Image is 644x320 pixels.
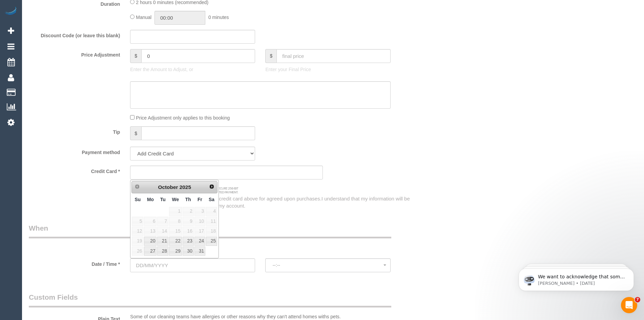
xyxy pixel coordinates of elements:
[206,237,217,246] a: 25
[272,262,383,268] span: --:--
[136,170,317,176] iframe: Secure card payment input frame
[621,297,637,313] iframe: Intercom live chat
[132,227,143,236] span: 12
[194,227,205,236] span: 17
[135,197,141,202] span: Sunday
[183,217,194,226] span: 9
[169,237,182,246] a: 22
[144,247,157,256] a: 27
[157,237,168,246] a: 21
[24,147,125,156] label: Payment method
[206,217,217,226] span: 11
[24,258,125,268] label: Date / Time *
[207,182,216,192] a: Next
[125,185,243,193] img: credit cards
[198,197,202,202] span: Friday
[265,49,276,63] span: $
[194,237,205,246] a: 24
[194,247,205,256] a: 31
[144,237,157,246] a: 20
[169,227,182,236] span: 15
[180,184,191,190] span: 2025
[130,126,141,140] span: $
[147,197,154,202] span: Monday
[134,184,140,189] span: Prev
[635,297,640,302] span: 7
[132,247,143,256] span: 26
[276,49,390,63] input: final price
[24,126,125,135] label: Tip
[208,15,229,20] span: 0 minutes
[160,197,166,202] span: Tuesday
[157,227,168,236] span: 14
[136,115,230,121] span: Price Adjustment only applies to this booking
[24,49,125,58] label: Price Adjustment
[206,207,217,216] span: 4
[132,182,142,192] a: Prev
[183,227,194,236] span: 16
[132,217,143,226] span: 5
[508,254,644,302] iframe: Intercom notifications message
[132,237,143,246] span: 19
[183,237,194,246] a: 23
[194,217,205,226] span: 10
[29,223,391,238] legend: When
[4,7,18,16] img: Automaid Logo
[130,49,141,63] span: $
[144,227,157,236] span: 13
[169,207,182,216] span: 1
[130,66,255,73] p: Enter the Amount to Adjust, or
[206,227,217,236] span: 18
[265,258,390,272] button: --:--
[29,292,391,307] legend: Custom Fields
[169,247,182,256] a: 29
[157,217,168,226] span: 7
[24,30,125,39] label: Discount Code (or leave this blank)
[144,217,157,226] span: 6
[157,247,168,256] a: 28
[136,15,151,20] span: Manual
[209,197,214,202] span: Saturday
[183,247,194,256] a: 30
[172,197,179,202] span: Wednesday
[125,195,429,210] div: I authorize Maid to Clean to charge my credit card above for agreed upon purchases.
[194,207,205,216] span: 3
[209,184,214,189] span: Next
[265,66,390,73] p: Enter your Final Price
[130,313,390,320] p: Some of our cleaning teams have allergies or other reasons why they can't attend homes withs pets.
[169,217,182,226] span: 8
[29,20,117,112] span: We want to acknowledge that some users may be experiencing lag or slower performance in our softw...
[130,258,255,272] input: DD/MM/YYYY
[185,197,191,202] span: Thursday
[29,26,117,32] p: Message from Ellie, sent 2w ago
[24,166,125,175] label: Credit Card *
[183,207,194,216] span: 2
[158,184,178,190] span: October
